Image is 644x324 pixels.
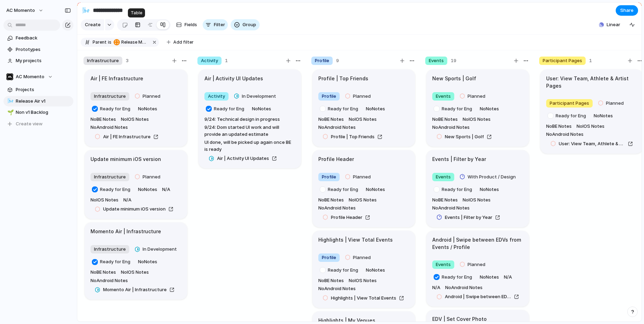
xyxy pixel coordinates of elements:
[85,150,187,219] div: Update minimum iOS versionInfrastructurePlannedReady for EngNoNotesN/ANoIOS NotesN/AUpdate minimu...
[457,91,490,102] button: Planned
[546,139,637,148] a: User: View Team, Athlete & Artist Pages
[94,93,126,100] span: Infrastructure
[328,267,361,274] span: Ready for Eng
[85,222,187,300] div: Momento Air | InfrastructureInfrastructureIn DevelopmentReady for EngNoNotesNoBE NotesNoIOS Notes...
[214,21,225,28] span: Filter
[546,123,572,130] span: No BE Notes
[436,174,451,181] span: Events
[430,91,456,102] button: Events
[318,155,354,163] h1: Profile Header
[559,140,625,147] span: User: View Team, Athlete & Artist Pages
[463,197,491,204] span: No IOS Notes
[312,150,415,227] div: Profile HeaderProfilePlannedReady for EngNoNotesNoBE NotesNoIOS NotesNoAndroid NotesProfile Header
[445,293,511,300] span: Android | Swipe between EDVs from Events / Profile
[242,93,276,100] span: In Development
[100,258,133,265] span: Ready for Eng
[3,33,73,43] a: Feedback
[343,252,375,263] button: Planned
[7,109,12,117] div: 🌱
[89,244,131,255] button: Infrastructure
[121,39,149,45] span: Release Momento Air v1
[3,119,73,129] button: Create view
[112,38,150,46] button: Release Momento Air v1
[430,184,477,195] button: Ready for Eng
[432,155,486,163] h1: Events | Filter by Year
[480,105,499,112] span: No Notes
[203,19,228,30] button: Filter
[91,155,161,163] h1: Update minimum iOS version
[442,274,475,281] span: Ready for Eng
[468,174,516,181] span: With Product / Design
[3,107,73,118] a: 🌱Non v1 Backlog
[318,205,356,212] span: No Android Notes
[16,86,71,93] span: Projects
[543,57,582,64] span: Participant Pages
[91,116,116,123] span: No BE Notes
[123,197,131,204] span: N/A
[16,35,71,42] span: Feedback
[89,91,131,102] button: Infrastructure
[100,105,133,112] span: Ready for Eng
[540,69,643,154] div: User: View Team, Athlete & Artist PagesParticipant PagesPlannedReady for EngNoNotesNoBE NotesNoIO...
[93,39,107,45] span: Parent
[81,19,104,30] button: Create
[173,19,200,30] button: Fields
[94,174,126,181] span: Infrastructure
[201,57,218,64] span: Activity
[91,132,162,141] a: Air | FE Infrastructure
[366,105,385,112] span: No Notes
[108,39,111,45] span: is
[436,93,451,100] span: Events
[328,186,361,193] span: Ready for Eng
[550,100,589,107] span: Participant Pages
[596,98,628,109] button: Planned
[16,120,43,127] span: Create view
[432,205,470,212] span: No Android Notes
[426,150,529,227] div: Events | Filter by YearEventsWith Product / DesignReady for EngNoNotesNoBE NotesNoIOS NotesNoAndr...
[312,69,415,147] div: Profile | Top FriendsProfilePlannedReady for EngNoNotesNoBE NotesNoIOS NotesNoAndroid NotesProfil...
[432,124,470,131] span: No Android Notes
[143,174,160,181] span: Planned
[436,261,451,268] span: Events
[504,274,512,281] span: N/A
[6,109,13,116] button: 🌱
[138,258,157,265] span: No Notes
[138,186,157,193] span: No Notes
[457,259,490,270] button: Planned
[594,112,613,119] span: No Notes
[100,186,133,193] span: Ready for Eng
[6,98,13,105] button: 🌬️
[87,57,119,64] span: Infrastructure
[322,93,336,100] span: Profile
[432,315,487,323] h1: EDV | Set Cover Photo
[132,244,181,255] button: In Development
[426,69,529,147] div: New Sports | GolfEventsPlannedReady for EngNoNotesNoBE NotesNoIOS NotesNoAndroid NotesNew Sports ...
[91,269,116,276] span: No BE Notes
[331,295,396,302] span: Highlights | View Total Events
[121,269,149,276] span: No IOS Notes
[91,277,128,284] span: No Android Notes
[16,46,71,53] span: Prototypes
[349,197,377,204] span: No IOS Notes
[343,91,375,102] button: Planned
[318,277,344,284] span: No BE Notes
[91,228,161,235] h1: Momento Air | Infrastructure
[3,96,73,106] div: 🌬️Release Air v1
[143,246,177,253] span: In Development
[318,213,374,222] a: Profile Header
[114,39,149,45] span: Release Momento Air v1
[315,57,329,64] span: Profile
[121,116,149,123] span: No IOS Notes
[3,72,73,82] button: AC Momento
[432,132,496,141] a: New Sports | Golf
[317,184,363,195] button: Ready for Eng
[204,116,280,123] span: 9/24: Technical design in progress
[6,7,35,14] span: AC Momento
[85,21,101,28] span: Create
[203,103,249,115] button: Ready for Eng
[577,123,605,130] span: No IOS Notes
[16,109,71,116] span: Non v1 Backlog
[445,133,484,140] span: New Sports | Golf
[204,139,295,153] span: UI done, will be picked up again once BE is ready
